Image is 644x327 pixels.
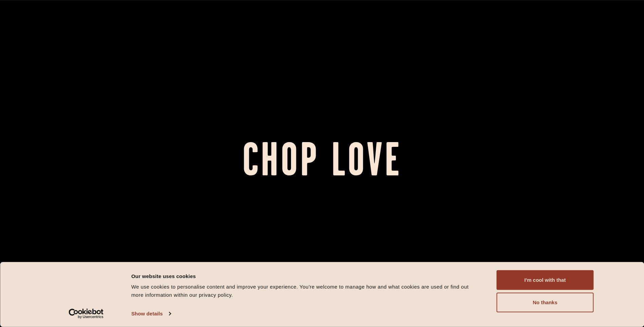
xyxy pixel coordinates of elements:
[497,270,594,290] button: I'm cool with that
[56,309,116,319] a: Usercentrics Cookiebot - opens in a new window
[131,309,171,319] a: Show details
[497,293,594,312] button: No thanks
[131,283,481,299] div: We use cookies to personalise content and improve your experience. You're welcome to manage how a...
[131,272,481,280] div: Our website uses cookies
